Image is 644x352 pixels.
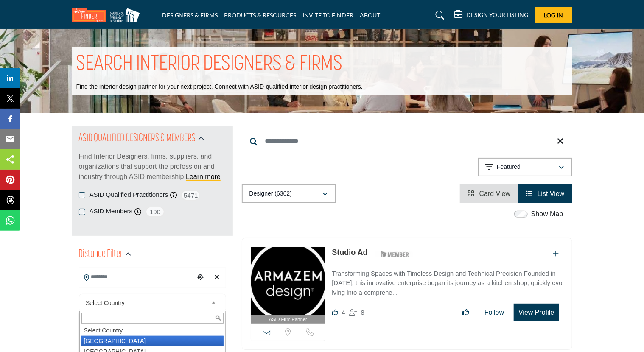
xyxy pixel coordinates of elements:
h2: ASID QUALIFIED DESIGNERS & MEMBERS [79,131,196,146]
img: Studio Ad [251,247,325,315]
span: 190 [146,207,165,217]
li: Select Country [81,325,224,336]
span: Select Country [86,298,208,308]
a: Studio Ad [332,248,367,257]
label: ASID Qualified Practitioners [90,190,168,200]
p: Studio Ad [332,247,367,258]
button: Log In [535,7,572,23]
img: ASID Members Badge Icon [376,249,414,260]
input: ASID Qualified Practitioners checkbox [79,192,85,198]
label: Show Map [531,209,563,219]
span: 8 [361,309,364,316]
a: View List [526,190,564,197]
a: Search [427,8,450,22]
a: Learn more [186,173,221,180]
input: ASID Members checkbox [79,209,85,215]
h1: SEARCH INTERIOR DESIGNERS & FIRMS [76,51,343,78]
input: Search Text [81,313,224,324]
span: 4 [342,309,345,316]
a: DESIGNERS & FIRMS [162,11,218,19]
span: Log In [544,11,563,19]
button: View Profile [514,304,559,321]
p: Find the interior design partner for your next project. Connect with ASID-qualified interior desi... [76,83,363,91]
button: Like listing [457,304,475,321]
a: View Card [468,190,510,197]
a: Add To List [553,250,559,257]
h2: Distance Filter [79,247,123,262]
a: Transforming Spaces with Timeless Design and Technical Precision Founded in [DATE], this innovati... [332,264,563,298]
a: INVITE TO FINDER [303,11,354,19]
li: Card View [460,184,518,203]
p: Find Interior Designers, firms, suppliers, and organizations that support the profession and indu... [79,151,226,182]
div: Choose your current location [194,268,207,287]
a: ASID Firm Partner [251,247,325,324]
input: Search Keyword [242,131,572,151]
div: Followers [350,307,364,318]
p: Designer (6362) [249,190,292,198]
li: [GEOGRAPHIC_DATA] [81,336,224,346]
label: ASID Members [90,207,133,216]
input: Search Location [79,269,194,285]
button: Designer (6362) [242,184,336,203]
button: Featured [478,158,572,176]
a: PRODUCTS & RESOURCES [224,11,297,19]
button: Follow [479,304,510,321]
p: Featured [497,163,521,171]
span: ASID Firm Partner [269,316,307,323]
h5: DESIGN YOUR LISTING [467,11,529,19]
li: List View [518,184,572,203]
span: 5471 [181,190,200,201]
p: Transforming Spaces with Timeless Design and Technical Precision Founded in [DATE], this innovati... [332,269,563,298]
i: Likes [332,309,338,316]
a: ABOUT [360,11,381,19]
span: List View [538,190,565,197]
img: Site Logo [72,8,144,22]
div: DESIGN YOUR LISTING [454,10,529,20]
div: Clear search location [211,268,224,287]
span: Card View [479,190,511,197]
